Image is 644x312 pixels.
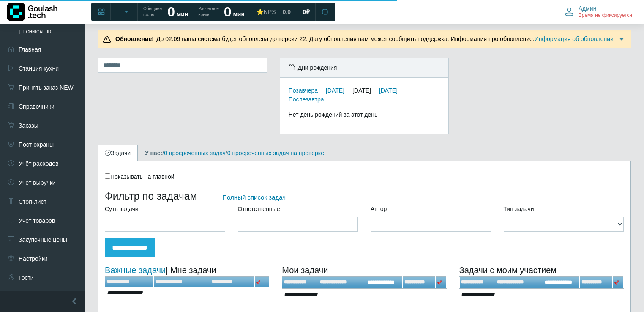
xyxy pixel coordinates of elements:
[105,264,269,276] div: | Мне задачи
[139,149,330,158] div: / /
[264,8,276,15] span: NPS
[303,8,306,16] span: 0
[177,11,188,18] span: мин
[257,8,276,16] div: ⭐
[579,5,597,12] span: Админ
[164,150,226,156] a: 0 просроченных задач
[306,8,310,16] span: ₽
[459,264,624,276] div: Задачи с моим участием
[282,264,446,276] div: Мои задачи
[238,205,280,213] label: Ответственные
[289,87,318,94] a: Позавчера
[326,87,344,94] a: [DATE]
[233,11,244,18] span: мин
[224,4,232,19] strong: 0
[198,6,218,18] span: Расчетное время
[227,150,324,156] a: 0 просроченных задач на проверке
[105,190,624,202] h3: Фильтр по задачам
[7,3,57,21] img: Логотип компании Goulash.tech
[560,3,637,21] button: Админ Время не фиксируется
[352,87,377,94] div: [DATE]
[579,12,632,19] span: Время не фиксируется
[504,205,534,213] label: Тип задачи
[167,4,175,19] strong: 0
[105,172,624,181] div: Показывать на главной
[251,4,296,19] a: ⭐NPS 0,0
[138,4,250,19] a: Обещаем гостю 0 мин Расчетное время 0 мин
[371,205,387,213] label: Автор
[283,8,291,16] span: 0,0
[297,4,315,19] a: 0 ₽
[113,36,614,51] span: До 02.09 ваша система будет обновлена до версии 22. Дату обновления вам может сообщить поддержка....
[222,194,286,201] a: Полный список задач
[98,145,138,161] a: Задачи
[289,110,440,119] div: Нет день рождений за этот день
[103,35,111,44] img: Предупреждение
[105,205,139,213] label: Суть задачи
[115,36,154,42] b: Обновление!
[145,150,162,156] b: У вас:
[289,96,324,103] a: Послезавтра
[379,87,398,94] a: [DATE]
[143,6,162,18] span: Обещаем гостю
[617,35,626,44] img: Подробнее
[280,58,449,78] div: Дни рождения
[105,265,166,275] a: Важные задачи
